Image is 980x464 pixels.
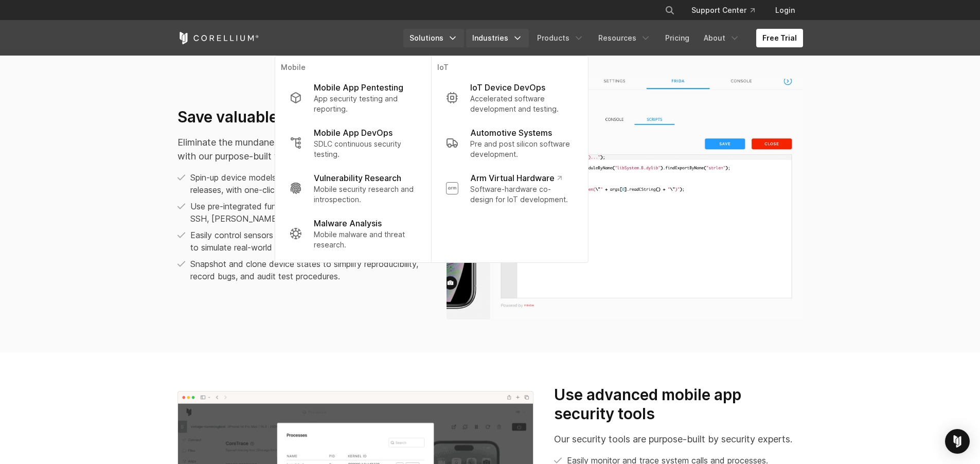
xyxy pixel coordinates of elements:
[437,75,581,120] a: IoT Device DevOps Accelerated software development and testing.
[470,172,561,184] p: Arm Virtual Hardware
[437,120,581,166] a: Automotive Systems Pre and post silicon software development.
[177,108,426,127] h3: Save valuable time
[945,429,970,454] div: Open Intercom Messenger
[314,172,401,184] p: Vulnerability Research
[554,432,803,446] p: Our security tools are purpose-built by security experts.
[470,139,573,159] p: Pre and post silicon software development.
[281,120,424,166] a: Mobile App DevOps SDLC continuous security testing.
[531,29,590,47] a: Products
[314,94,416,114] p: App security testing and reporting.
[281,211,424,256] a: Malware Analysis Mobile malware and threat research.
[592,29,657,47] a: Resources
[314,229,416,250] p: Mobile malware and threat research.
[470,94,573,114] p: Accelerated software development and testing.
[190,258,426,282] p: Snapshot and clone device states to simplify reproducibility, record bugs, and audit test procedu...
[314,217,382,229] p: Malware Analysis
[466,29,529,47] a: Industries
[470,184,573,205] p: Software-hardware co-design for IoT development.
[190,171,426,196] p: Spin-up device models and OSs on-demand, including beta releases, with one-click jailbreak/root a...
[281,62,424,75] p: Mobile
[281,166,424,211] a: Vulnerability Research Mobile security research and introspection.
[177,135,426,163] p: Eliminate the mundane aspects of mobile app pentesting with our purpose-built tooling.
[314,127,393,139] p: Mobile App DevOps
[470,81,545,94] p: IoT Device DevOps
[314,184,416,205] p: Mobile security research and introspection.
[281,75,424,120] a: Mobile App Pentesting App security testing and reporting.
[314,139,416,159] p: SDLC continuous security testing.
[190,229,426,254] p: Easily control sensors like battery, GPS, and motion sensors to simulate real-world conditions.
[177,32,259,44] a: Corellium Home
[403,29,464,47] a: Solutions
[756,29,803,47] a: Free Trial
[190,200,426,225] p: Use pre-integrated functionality like filesystem read-write, SSH, [PERSON_NAME], and Cydia.
[652,1,803,20] div: Navigation Menu
[554,385,803,424] h3: Use advanced mobile app security tools
[659,29,696,47] a: Pricing
[314,81,403,94] p: Mobile App Pentesting
[683,1,763,20] a: Support Center
[767,1,803,20] a: Login
[698,29,746,47] a: About
[403,29,803,47] div: Navigation Menu
[437,62,581,75] p: IoT
[437,166,581,211] a: Arm Virtual Hardware Software-hardware co-design for IoT development.
[470,127,552,139] p: Automotive Systems
[661,1,679,20] button: Search
[447,79,803,319] img: Screenshot of Corellium's Frida in scripts.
